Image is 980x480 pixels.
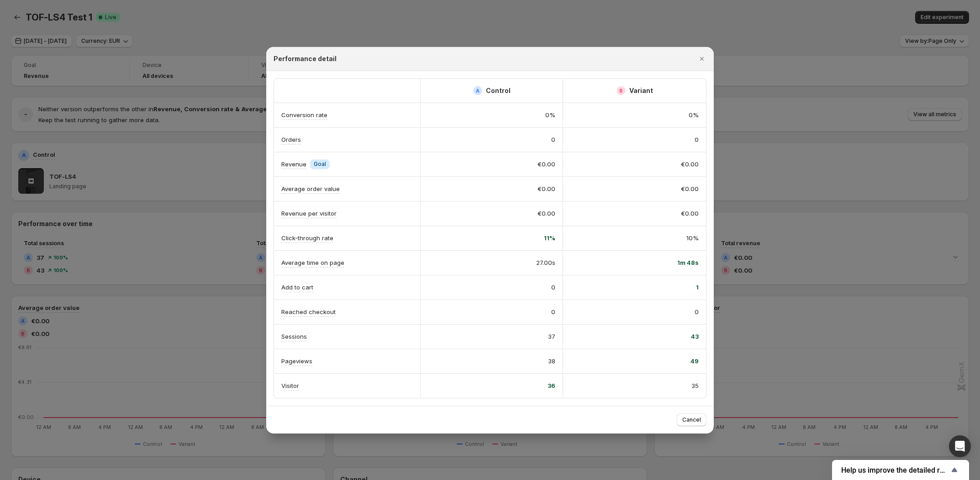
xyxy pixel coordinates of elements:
[949,435,971,457] div: Open Intercom Messenger
[690,356,699,366] span: 49
[281,184,340,193] p: Average order value
[537,184,555,193] span: €0.00
[677,413,706,426] button: Cancel
[681,209,699,218] span: €0.00
[281,209,337,218] p: Revenue per visitor
[841,465,960,475] button: Show survey - Help us improve the detailed report for A/B campaigns
[281,160,306,169] p: Revenue
[841,466,949,475] span: Help us improve the detailed report for A/B campaigns
[314,160,326,168] span: Goal
[281,110,327,119] p: Conversion rate
[281,356,312,366] p: Pageviews
[545,110,555,119] span: 0%
[695,52,708,65] button: Close
[551,283,555,292] span: 0
[695,135,699,144] span: 0
[536,258,555,267] span: 27.00s
[544,233,555,243] span: 11%
[681,184,699,193] span: €0.00
[537,209,555,218] span: €0.00
[537,160,555,169] span: €0.00
[548,381,555,390] span: 36
[619,88,623,93] h2: B
[274,54,337,63] h2: Performance detail
[281,381,299,390] p: Visitor
[281,233,333,243] p: Click-through rate
[551,135,555,144] span: 0
[476,88,479,93] h2: A
[686,233,699,243] span: 10%
[696,283,699,292] span: 1
[681,160,699,169] span: €0.00
[682,416,701,423] span: Cancel
[695,307,699,316] span: 0
[281,332,307,341] p: Sessions
[548,332,555,341] span: 37
[486,86,511,95] h2: Control
[281,283,313,292] p: Add to cart
[551,307,555,316] span: 0
[281,258,344,267] p: Average time on page
[691,332,699,341] span: 43
[677,258,699,267] span: 1m 48s
[281,307,336,316] p: Reached checkout
[548,356,555,366] span: 38
[689,110,699,119] span: 0%
[281,135,301,144] p: Orders
[691,381,699,390] span: 35
[629,86,653,95] h2: Variant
